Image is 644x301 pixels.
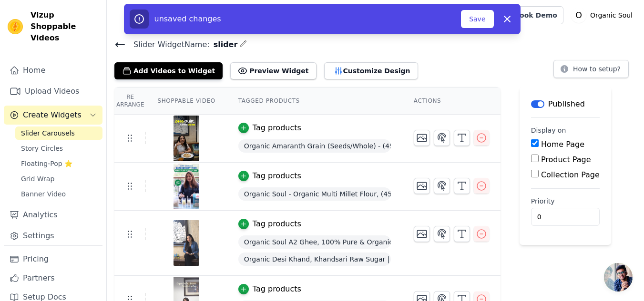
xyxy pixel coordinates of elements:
span: slider [210,39,238,50]
a: Upload Videos [4,82,102,101]
th: Actions [402,87,501,115]
span: Organic Desi Khand, Khandsari Raw Sugar | 100% Organic & Unprocessed [238,252,391,266]
a: Pricing [4,250,102,269]
a: Home [4,61,102,80]
label: Collection Page [541,170,600,179]
span: Organic Soul A2 Ghee, 100% Pure & Organic A2 Desi Cow Ghee | Traditional Bilona Method, Curd Churned [238,235,391,249]
div: Tag products [253,122,301,134]
button: Change Thumbnail [414,130,430,146]
div: Tag products [253,283,301,295]
span: Organic Soul - Organic Multi Millet Flour, (450 gm) | Bajra, Ragi, Jowar, Amaranth, Barnyard, Fox... [238,187,391,201]
span: Grid Wrap [21,174,54,184]
a: Banner Video [15,187,102,201]
th: Shoppable Video [146,87,226,115]
button: Tag products [238,122,301,134]
a: Analytics [4,205,102,224]
p: Published [548,98,585,110]
img: vizup-images-e59a.jpg [173,220,200,266]
div: Edit Name [239,38,247,51]
a: Grid Wrap [15,172,102,185]
button: Change Thumbnail [414,226,430,242]
span: Create Widgets [23,109,82,121]
div: Tag products [253,218,301,230]
label: Home Page [541,140,584,149]
a: Settings [4,226,102,245]
img: vizup-images-b976.jpg [173,164,200,209]
a: Floating-Pop ⭐ [15,157,102,170]
span: Slider Carousels [21,128,75,138]
span: Organic Amaranth Grain (Seeds/Whole) - (450 gm or 900 gm)| Ramdana/Rajgira Sabut | Organic Soul [238,139,391,153]
button: Customize Design [324,62,418,79]
span: Banner Video [21,189,66,199]
a: How to setup? [553,67,629,76]
span: Floating-Pop ⭐ [21,159,72,168]
a: Partners [4,269,102,288]
a: Story Circles [15,142,102,155]
button: Save [461,10,493,28]
button: Tag products [238,283,301,295]
button: Create Widgets [4,106,102,125]
span: unsaved changes [154,14,221,23]
a: Slider Carousels [15,126,102,140]
span: Slider Widget Name: [126,39,210,50]
button: Preview Widget [230,62,316,79]
img: vizup-images-631f.jpg [173,116,200,161]
label: Product Page [541,155,591,164]
button: How to setup? [553,60,629,78]
a: Open chat [604,263,633,291]
button: Add Videos to Widget [114,62,223,79]
span: Story Circles [21,144,63,153]
button: Change Thumbnail [414,178,430,194]
button: Tag products [238,218,301,230]
th: Tagged Products [227,87,402,115]
legend: Display on [531,126,566,135]
th: Re Arrange [114,87,146,115]
label: Priority [531,196,600,206]
div: Tag products [253,170,301,182]
button: Tag products [238,170,301,182]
